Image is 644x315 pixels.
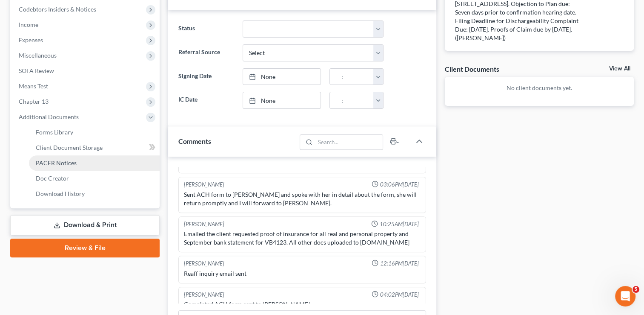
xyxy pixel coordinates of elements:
input: -- : -- [330,92,374,108]
a: Doc Creator [29,171,160,186]
label: Status [174,20,238,38]
label: Referral Source [174,44,238,61]
p: No client documents yet. [452,84,627,92]
a: Forms Library [29,125,160,140]
label: Signing Date [174,68,238,85]
input: -- : -- [330,69,374,85]
div: Sent ACH form to [PERSON_NAME] and spoke with her in detail about the form, she will return promp... [184,190,421,207]
span: Download History [36,190,85,197]
div: [PERSON_NAME] [184,291,224,299]
input: Search... [315,135,383,149]
span: Codebtors Insiders & Notices [19,6,96,13]
span: 10:25AM[DATE] [380,220,419,228]
span: Doc Creator [36,175,69,182]
span: 5 [633,286,639,293]
span: Client Document Storage [36,144,103,151]
div: Client Documents [445,64,499,73]
a: Review & File [10,239,160,257]
span: SOFA Review [19,67,54,74]
a: Client Document Storage [29,140,160,155]
a: SOFA Review [12,63,160,79]
span: 12:16PM[DATE] [380,260,419,268]
a: PACER Notices [29,155,160,171]
div: [PERSON_NAME] [184,260,224,268]
span: Expenses [19,36,43,44]
a: View All [609,66,630,72]
a: Download & Print [10,215,160,235]
div: Completed ACH form sent to [PERSON_NAME] [184,300,421,309]
span: Additional Documents [19,113,79,120]
div: [PERSON_NAME] [184,220,224,228]
span: 03:06PM[DATE] [380,181,419,189]
span: Means Test [19,82,48,90]
label: IC Date [174,92,238,109]
div: Reaff inquiry email sent [184,269,421,278]
a: None [243,92,321,108]
span: Chapter 13 [19,98,49,105]
div: Emailed the client requested proof of insurance for all real and personal property and September ... [184,230,421,247]
span: 04:02PM[DATE] [380,291,419,299]
span: Forms Library [36,128,73,136]
span: Miscellaneous [19,52,57,59]
a: Download History [29,186,160,201]
div: [PERSON_NAME] [184,181,224,189]
iframe: Intercom live chat [615,286,635,306]
span: PACER Notices [36,159,77,166]
span: Income [19,21,38,28]
a: None [243,69,321,85]
span: Comments [178,137,211,145]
